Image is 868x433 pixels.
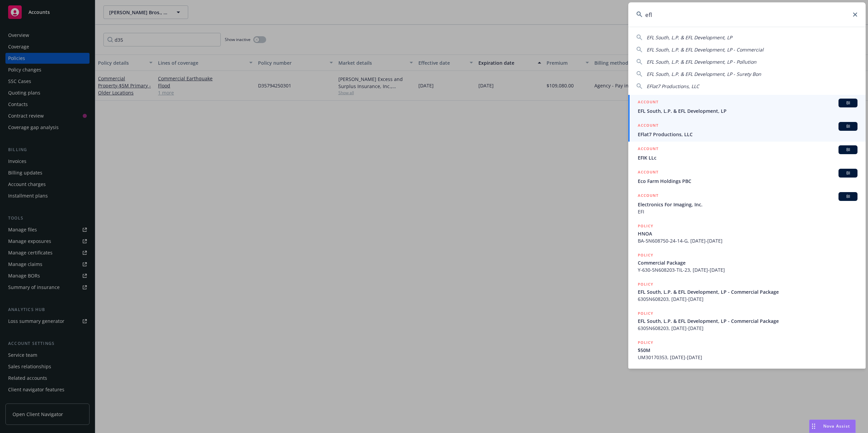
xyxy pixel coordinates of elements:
a: POLICYCommercial PackageY-630-5N608203-TIL-23, [DATE]-[DATE] [628,248,866,277]
h5: ACCOUNT [638,192,658,200]
span: 6305N608203, [DATE]-[DATE] [638,325,857,332]
span: EFlat7 Productions, LLC [647,83,699,89]
span: UM30170353, [DATE]-[DATE] [638,354,857,361]
input: Search... [628,2,866,27]
span: EFL South, L.P. & EFL Development, LP [647,34,732,41]
span: BI [841,170,855,176]
h5: POLICY [638,281,653,288]
h5: ACCOUNT [638,169,658,177]
a: ACCOUNTBIElectronics For Imaging, Inc.EFI [628,188,866,219]
h5: POLICY [638,339,653,346]
a: POLICY$50MUM30170353, [DATE]-[DATE] [628,335,866,365]
h5: POLICY [638,252,653,259]
span: 6305N608203, [DATE]-[DATE] [638,295,857,303]
span: EFL South, L.P. & EFL Development, LP [638,107,857,115]
span: EFL South, L.P. & EFL Development, LP - Surety Bon [647,71,761,77]
a: ACCOUNTBIEFlat7 Productions, LLC [628,118,866,142]
span: BI [841,100,855,106]
span: Eco Farm Holdings PBC [638,178,857,185]
span: BA-5N608750-24-14-G, [DATE]-[DATE] [638,237,857,244]
h5: POLICY [638,310,653,317]
span: Y-630-5N608203-TIL-23, [DATE]-[DATE] [638,266,857,273]
h5: ACCOUNT [638,122,658,130]
span: Electronics For Imaging, Inc. [638,201,857,208]
span: $50M [638,347,857,354]
span: EFL South, L.P. & EFL Development, LP - Pollution [647,59,756,65]
span: Commercial Package [638,259,857,266]
a: ACCOUNTBIEco Farm Holdings PBC [628,165,866,188]
button: Nova Assist [809,419,856,433]
h5: POLICY [638,223,653,229]
span: EFIK LLc [638,154,857,161]
span: BI [841,193,855,200]
span: EFL South, L.P. & EFL Development, LP - Commercial Package [638,288,857,295]
a: POLICYEFL South, L.P. & EFL Development, LP - Commercial Package6305N608203, [DATE]-[DATE] [628,306,866,335]
span: Nova Assist [823,423,850,429]
a: POLICYHNOABA-5N608750-24-14-G, [DATE]-[DATE] [628,219,866,248]
span: BI [841,123,855,129]
h5: ACCOUNT [638,99,658,107]
a: ACCOUNTBIEFIK LLc [628,142,866,165]
a: POLICYEFL South, L.P. & EFL Development, LP - Commercial Package6305N608203, [DATE]-[DATE] [628,277,866,306]
a: ACCOUNTBIEFL South, L.P. & EFL Development, LP [628,95,866,118]
span: EFlat7 Productions, LLC [638,131,857,138]
span: EFI [638,208,857,215]
span: HNOA [638,230,857,237]
div: Drag to move [809,420,818,433]
span: BI [841,147,855,153]
span: EFL South, L.P. & EFL Development, LP - Commercial [647,46,764,53]
span: EFL South, L.P. & EFL Development, LP - Commercial Package [638,317,857,325]
h5: ACCOUNT [638,145,658,153]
